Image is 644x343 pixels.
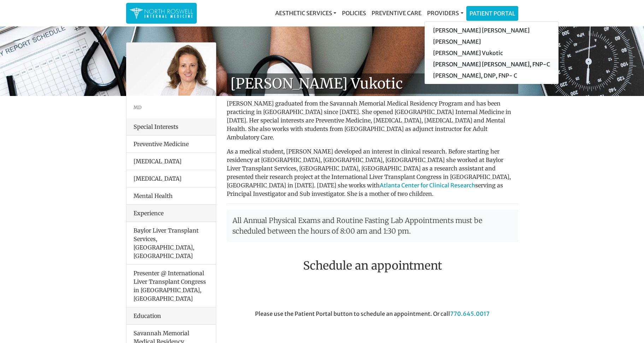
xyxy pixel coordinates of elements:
[126,187,216,205] li: Mental Health
[130,6,193,20] img: North Roswell Internal Medicine
[126,118,216,136] div: Special Interests
[126,307,216,325] div: Education
[227,259,518,272] h2: Schedule an appointment
[227,147,518,198] p: As a medical student, [PERSON_NAME] developed an interest in clinical research. Before starting h...
[425,36,559,47] a: [PERSON_NAME]
[272,6,339,20] a: Aesthetic Services
[425,59,559,70] a: [PERSON_NAME] [PERSON_NAME], FNP-C
[425,47,559,59] a: [PERSON_NAME] Vukotic
[126,136,216,153] li: Preventive Medicine
[126,152,216,170] li: [MEDICAL_DATA]
[450,310,490,317] a: 770.645.0017
[126,264,216,307] li: Presenter @ International Liver Transplant Congress in [GEOGRAPHIC_DATA], [GEOGRAPHIC_DATA]
[467,6,518,20] a: Patient Portal
[227,73,518,94] h1: [PERSON_NAME] Vukotic
[126,170,216,187] li: [MEDICAL_DATA]
[126,43,216,96] img: Dr. Goga Vukotis
[425,25,559,36] a: [PERSON_NAME] [PERSON_NAME]
[134,104,142,110] small: MD
[227,99,518,142] p: [PERSON_NAME] graduated from the Savannah Memorial Medical Residency Program and has been practic...
[126,205,216,222] div: Experience
[380,182,475,189] a: Atlanta Center for Clinical Research
[424,6,466,20] a: Providers
[339,6,369,20] a: Policies
[227,210,518,242] p: All Annual Physical Exams and Routine Fasting Lab Appointments must be scheduled between the hour...
[126,222,216,265] li: Baylor Liver Transplant Services, [GEOGRAPHIC_DATA], [GEOGRAPHIC_DATA]
[369,6,424,20] a: Preventive Care
[425,70,559,81] a: [PERSON_NAME], DNP, FNP- C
